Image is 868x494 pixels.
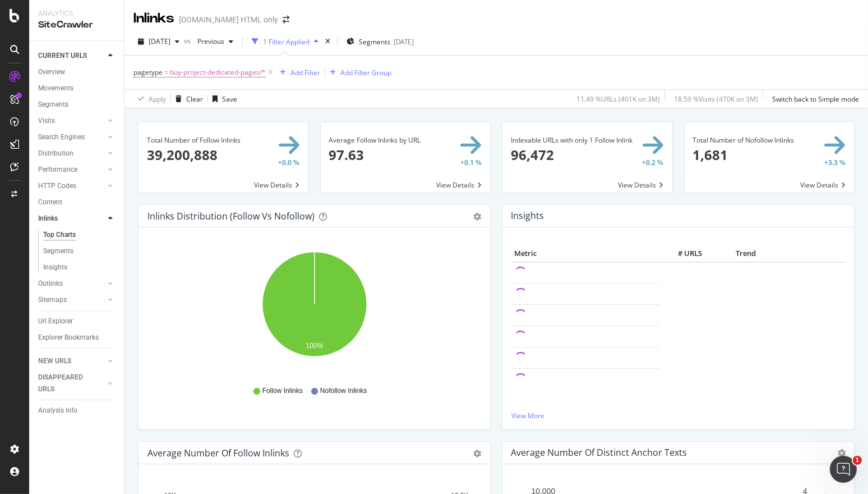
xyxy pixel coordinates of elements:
[359,37,390,47] span: Segments
[38,19,115,31] div: SiteCrawler
[275,66,320,79] button: Add Filter
[38,180,76,192] div: HTTP Codes
[38,50,87,62] div: CURRENT URLS
[38,83,116,94] a: Movements
[193,33,238,51] button: Previous
[38,355,105,367] a: NEW URLS
[511,208,544,223] h4: Insights
[164,67,168,77] span: =
[38,148,105,159] a: Distribution
[38,405,77,417] div: Analysis Info
[511,245,660,262] th: Metric
[838,449,846,457] i: Options
[149,94,166,104] div: Apply
[38,355,71,367] div: NEW URLS
[283,16,289,24] div: arrow-right-arrow-left
[184,36,193,45] span: vs
[323,36,333,47] div: times
[43,229,76,241] div: Top Charts
[38,131,85,143] div: Search Engines
[43,229,116,241] a: Top Charts
[133,90,166,108] button: Apply
[193,36,224,46] span: Previous
[38,315,73,327] div: Url Explorer
[511,445,687,460] h4: Average Number of Distinct Anchor Texts
[511,411,845,420] a: View More
[147,447,289,459] div: Average Number of Follow Inlinks
[576,94,660,104] div: 11.49 % URLs ( 401K on 3M )
[170,65,266,80] span: buy-project-dedicated-pages/*
[38,99,116,111] a: Segments
[38,50,105,62] a: CURRENT URLS
[43,262,116,273] a: Insights
[38,294,67,306] div: Sitemaps
[705,245,786,262] th: Trend
[247,33,323,51] button: 1 Filter Applied
[772,94,859,104] div: Switch back to Simple mode
[133,67,163,77] span: pagetype
[147,245,481,376] svg: A chart.
[38,148,73,159] div: Distribution
[208,90,237,108] button: Save
[171,90,203,108] button: Clear
[38,180,105,192] a: HTTP Codes
[38,332,116,344] a: Explorer Bookmarks
[133,33,184,51] button: [DATE]
[149,36,170,46] span: 2025 Sep. 11th
[38,164,77,176] div: Performance
[853,456,862,465] span: 1
[306,342,324,350] text: 100%
[768,90,859,108] button: Switch back to Simple mode
[38,278,63,290] div: Outlinks
[473,213,481,221] div: gear
[473,450,481,458] div: gear
[263,37,310,47] div: 1 Filter Applied
[38,196,116,208] a: Content
[325,66,391,79] button: Add Filter Group
[147,211,315,222] div: Inlinks Distribution (Follow vs Nofollow)
[222,94,237,104] div: Save
[43,245,73,257] div: Segments
[38,213,58,225] div: Inlinks
[38,115,105,127] a: Visits
[342,33,418,51] button: Segments[DATE]
[38,164,105,176] a: Performance
[38,196,62,208] div: Content
[38,315,116,327] a: Url Explorer
[290,68,320,77] div: Add Filter
[262,386,303,396] span: Follow Inlinks
[38,372,105,395] a: DISAPPEARED URLS
[38,9,115,19] div: Analytics
[38,278,105,290] a: Outlinks
[43,245,116,257] a: Segments
[38,66,116,78] a: Overview
[43,262,67,273] div: Insights
[38,372,95,395] div: DISAPPEARED URLS
[38,332,99,344] div: Explorer Bookmarks
[38,83,73,94] div: Movements
[660,245,705,262] th: # URLS
[38,294,105,306] a: Sitemaps
[320,386,367,396] span: Nofollow Inlinks
[38,66,65,78] div: Overview
[133,9,174,28] div: Inlinks
[186,94,203,104] div: Clear
[674,94,758,104] div: 18.59 % Visits ( 470K on 3M )
[38,131,105,143] a: Search Engines
[38,213,105,225] a: Inlinks
[394,37,414,47] div: [DATE]
[830,456,857,483] iframe: Intercom live chat
[38,115,55,127] div: Visits
[340,68,391,77] div: Add Filter Group
[38,99,68,111] div: Segments
[179,14,278,25] div: [DOMAIN_NAME] HTML only
[38,405,116,417] a: Analysis Info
